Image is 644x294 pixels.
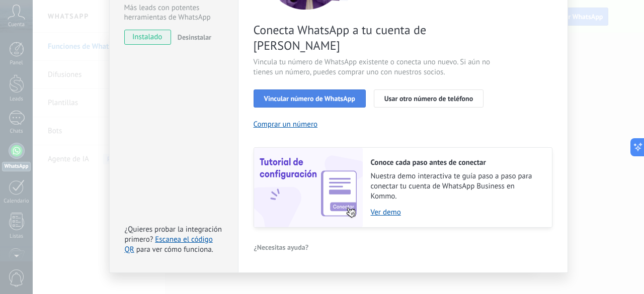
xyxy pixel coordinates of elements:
[254,22,493,53] span: Conecta WhatsApp a tu cuenta de [PERSON_NAME]
[264,95,355,102] span: Vincular número de WhatsApp
[254,89,366,108] button: Vincular número de WhatsApp
[374,89,484,108] button: Usar otro número de teléfono
[384,95,473,102] span: Usar otro número de teléfono
[125,225,222,244] span: ¿Quieres probar la integración primero?
[254,240,309,255] button: ¿Necesitas ayuda?
[371,208,542,217] a: Ver demo
[178,33,211,42] span: Desinstalar
[174,30,211,45] button: Desinstalar
[371,171,542,202] span: Nuestra demo interactiva te guía paso a paso para conectar tu cuenta de WhatsApp Business en Kommo.
[125,235,213,254] a: Escanea el código QR
[254,120,318,129] button: Comprar un número
[254,57,493,77] span: Vincula tu número de WhatsApp existente o conecta uno nuevo. Si aún no tienes un número, puedes c...
[136,245,213,254] span: para ver cómo funciona.
[371,158,542,167] h2: Conoce cada paso antes de conectar
[254,244,309,251] span: ¿Necesitas ayuda?
[124,3,223,22] div: Más leads con potentes herramientas de WhatsApp
[125,30,171,45] span: instalado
